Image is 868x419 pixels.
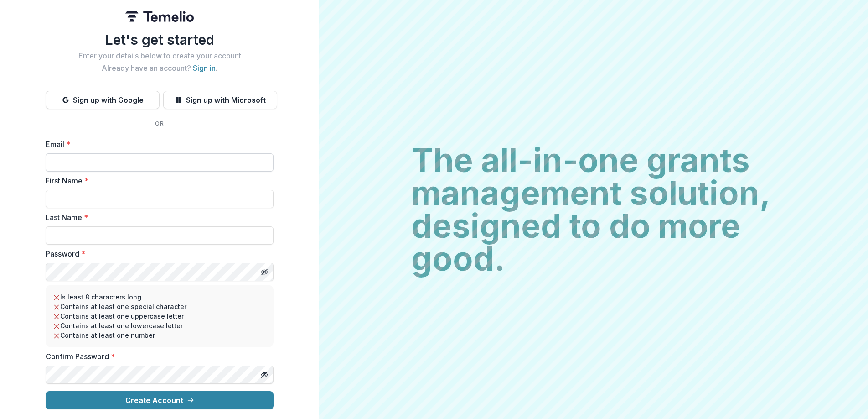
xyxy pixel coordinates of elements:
[46,212,268,223] label: Last Name
[125,11,194,22] img: Temelio
[257,367,272,382] button: Toggle password visibility
[257,265,272,279] button: Toggle password visibility
[46,91,160,109] button: Sign up with Google
[53,321,266,330] li: Contains at least one lowercase letter
[53,311,266,321] li: Contains at least one uppercase letter
[53,330,266,340] li: Contains at least one number
[46,139,268,150] label: Email
[46,248,268,259] label: Password
[163,91,277,109] button: Sign up with Microsoft
[46,351,268,362] label: Confirm Password
[46,31,274,48] h1: Let's get started
[53,302,266,311] li: Contains at least one special character
[46,52,274,60] h2: Enter your details below to create your account
[193,63,216,73] a: Sign in
[46,391,274,409] button: Create Account
[46,175,268,186] label: First Name
[46,64,274,73] h2: Already have an account? .
[53,292,266,302] li: Is least 8 characters long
